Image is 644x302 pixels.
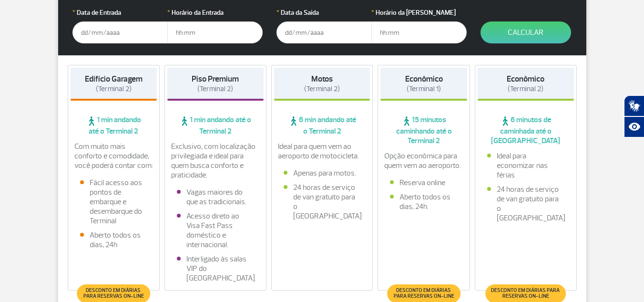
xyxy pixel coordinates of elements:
[167,8,263,18] label: Horário da Entrada
[71,115,157,136] span: 1 min andando até o Terminal 2
[177,254,254,283] li: Interligado às salas VIP do [GEOGRAPHIC_DATA].
[80,178,148,226] li: Fácil acesso aos pontos de embarque e desembarque do Terminal
[96,84,132,94] span: (Terminal 2)
[72,8,168,18] label: Data de Entrada
[490,288,561,299] span: Desconto em diárias para reservas on-line
[85,74,143,84] strong: Edifício Garagem
[390,178,458,187] li: Reserva online
[390,192,458,211] li: Aberto todos os dias, 24h.
[284,183,361,221] li: 24 horas de serviço de van gratuito para o [GEOGRAPHIC_DATA]
[487,151,564,180] li: Ideal para economizar nas férias
[384,151,463,170] p: Opção econômica para quem vem ao aeroporto.
[82,288,145,299] span: Desconto em diárias para reservas on-line
[197,84,233,94] span: (Terminal 2)
[624,116,644,137] button: Abrir recursos assistivos.
[405,74,443,84] strong: Econômico
[276,8,372,18] label: Data da Saída
[304,84,340,94] span: (Terminal 2)
[274,115,370,136] span: 6 min andando até o Terminal 2
[478,115,574,146] span: 6 minutos de caminhada até o [GEOGRAPHIC_DATA]
[507,74,544,84] strong: Econômico
[80,230,148,250] li: Aberto todos os dias, 24h
[371,8,467,18] label: Horário da [PERSON_NAME]
[380,115,467,146] span: 15 minutos caminhando até o Terminal 2
[192,74,239,84] strong: Piso Premium
[167,115,264,136] span: 1 min andando até o Terminal 2
[487,185,564,223] li: 24 horas de serviço de van gratuito para o [GEOGRAPHIC_DATA]
[371,21,467,43] input: hh:mm
[167,21,263,43] input: hh:mm
[508,84,543,94] span: (Terminal 2)
[624,95,644,137] div: Plugin de acessibilidade da Hand Talk.
[311,74,333,84] strong: Motos
[177,211,254,250] li: Acesso direto ao Visa Fast Pass doméstico e internacional.
[392,288,455,299] span: Desconto em diárias para reservas on-line
[624,95,644,116] button: Abrir tradutor de língua de sinais.
[177,187,254,207] li: Vagas maiores do que as tradicionais.
[72,21,168,43] input: dd/mm/aaaa
[74,142,153,170] p: Com muito mais conforto e comodidade, você poderá contar com:
[278,142,367,161] p: Ideal para quem vem ao aeroporto de motocicleta.
[284,168,361,178] li: Apenas para motos.
[480,21,571,43] button: Calcular
[407,84,441,94] span: (Terminal 1)
[276,21,372,43] input: dd/mm/aaaa
[171,142,260,180] p: Exclusivo, com localização privilegiada e ideal para quem busca conforto e praticidade.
